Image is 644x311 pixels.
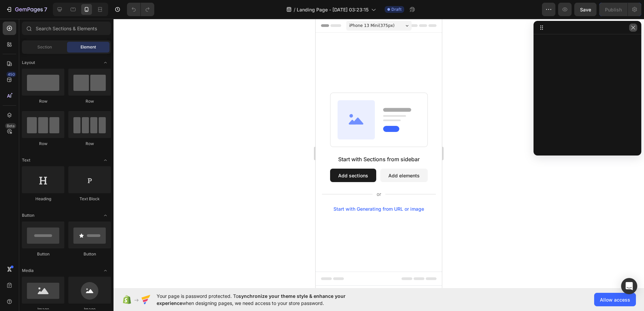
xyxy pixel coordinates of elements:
[68,98,111,104] div: Row
[574,3,597,16] button: Save
[44,5,47,13] p: 7
[68,196,111,202] div: Text Block
[22,157,30,163] span: Text
[100,155,111,166] span: Toggle open
[22,141,64,147] div: Row
[599,3,627,16] button: Publish
[600,296,630,303] span: Allow access
[22,196,64,202] div: Heading
[157,292,372,307] span: Your page is password protected. To when designing pages, we need access to your store password.
[22,22,111,35] input: Search Sections & Elements
[22,251,64,257] div: Button
[22,98,64,104] div: Row
[605,6,622,13] div: Publish
[391,6,401,12] span: Draft
[294,6,295,13] span: /
[316,19,442,288] iframe: Design area
[621,278,637,294] div: Open Intercom Messenger
[3,3,50,16] button: 7
[5,123,16,129] div: Beta
[100,265,111,276] span: Toggle open
[580,7,591,12] span: Save
[80,44,96,50] span: Element
[22,212,34,218] span: Button
[68,251,111,257] div: Button
[127,3,154,16] div: Undo/Redo
[157,293,346,306] span: synchronize your theme style & enhance your experience
[22,60,35,66] span: Layout
[22,268,34,274] span: Media
[6,72,16,77] div: 450
[297,6,368,13] span: Landing Page - [DATE] 03:23:15
[37,44,52,50] span: Section
[594,293,636,306] button: Allow access
[100,57,111,68] span: Toggle open
[68,141,111,147] div: Row
[100,210,111,221] span: Toggle open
